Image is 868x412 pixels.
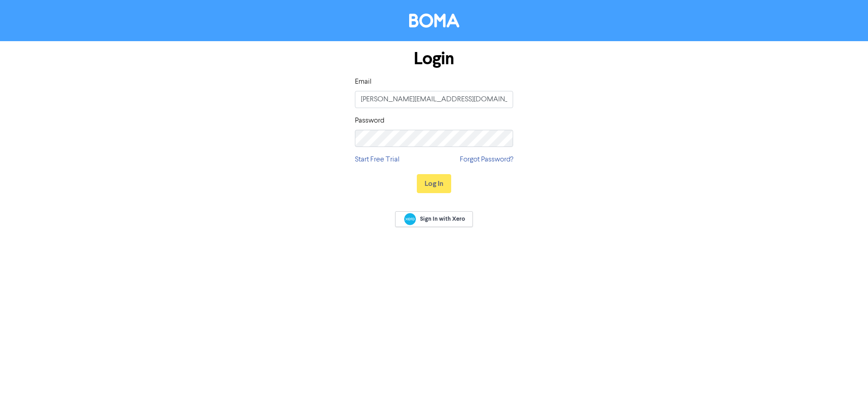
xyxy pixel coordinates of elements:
[417,174,451,193] button: Log In
[404,213,416,225] img: Xero logo
[355,154,400,165] a: Start Free Trial
[355,115,384,126] label: Password
[420,215,465,223] span: Sign In with Xero
[395,211,473,227] a: Sign In with Xero
[355,76,372,87] label: Email
[409,14,459,28] img: BOMA Logo
[460,154,513,165] a: Forgot Password?
[355,48,513,69] h1: Login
